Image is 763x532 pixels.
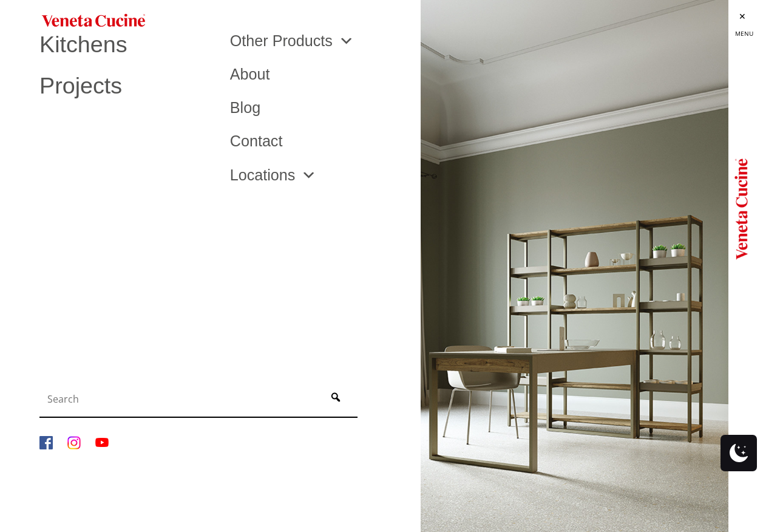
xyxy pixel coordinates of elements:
a: Projects [39,75,212,98]
a: Blog [230,100,402,115]
a: About [230,67,402,82]
img: Instagram [67,436,81,449]
img: YouTube [95,436,109,449]
a: Contact [230,134,402,149]
a: Locations [230,168,317,183]
a: Other Products [230,33,354,49]
img: Logo [734,154,748,263]
a: Kitchens [39,33,212,56]
input: Search [42,387,317,411]
img: Veneta Cucine USA [42,12,145,30]
img: Facebook [39,436,53,449]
